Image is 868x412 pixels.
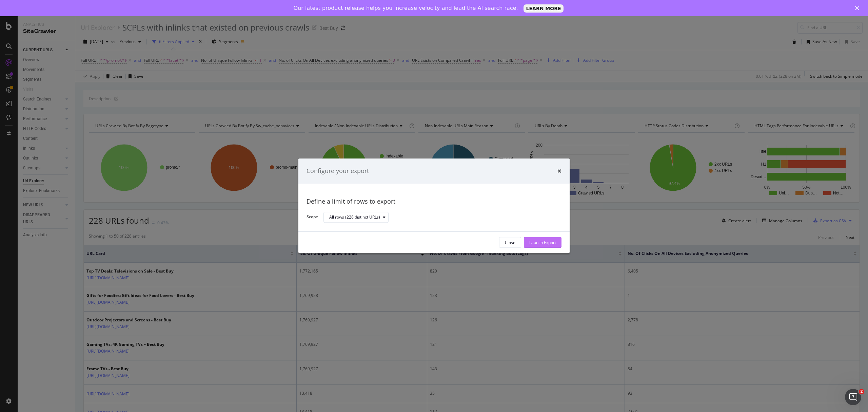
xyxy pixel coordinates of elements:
[524,4,564,13] a: LEARN MORE
[298,158,570,253] div: modal
[859,389,864,394] span: 2
[557,167,561,175] div: times
[499,237,521,248] button: Close
[294,5,518,12] div: Our latest product release helps you increase velocity and lead the AI search race.
[307,167,369,175] div: Configure your export
[855,6,862,10] div: Close
[505,240,515,245] div: Close
[524,237,561,248] button: Launch Export
[307,214,318,222] label: Scope
[323,212,389,223] button: All rows (228 distinct URLs)
[529,240,556,245] div: Launch Export
[329,215,380,219] div: All rows (228 distinct URLs)
[307,197,561,206] div: Define a limit of rows to export
[845,389,861,405] iframe: Intercom live chat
